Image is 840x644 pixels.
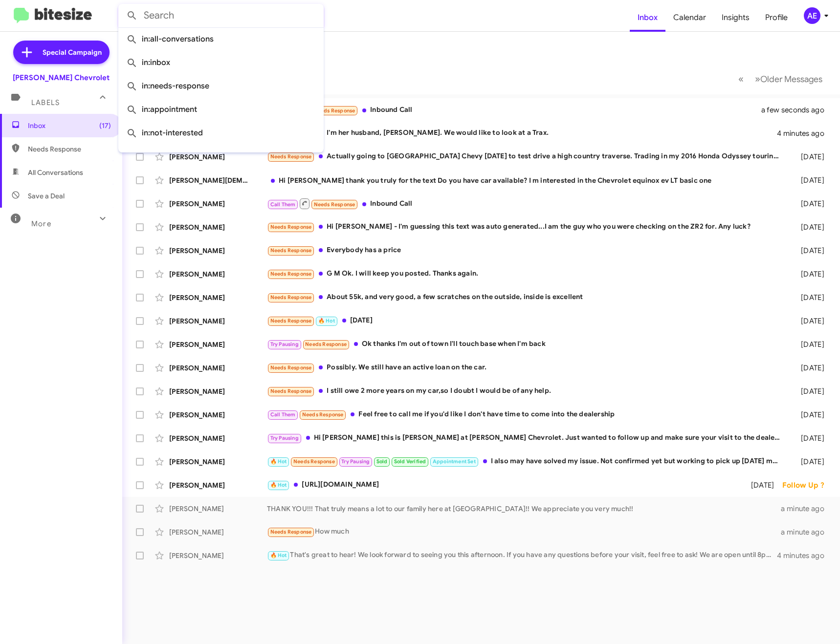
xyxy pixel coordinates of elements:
[787,152,832,162] div: [DATE]
[777,129,832,138] div: 4 minutes ago
[314,107,355,114] span: Needs Response
[267,409,787,420] div: Feel free to call me if you'd like I don't have time to come into the dealership
[305,341,347,347] span: Needs Response
[787,410,832,420] div: [DATE]
[267,128,777,139] div: I'm her husband, [PERSON_NAME]. We would like to look at a Trax.
[267,151,787,162] div: Actually going to [GEOGRAPHIC_DATA] Chevy [DATE] to test drive a high country traverse. Trading i...
[787,246,832,256] div: [DATE]
[270,552,287,558] span: 🔥 Hot
[169,480,267,490] div: [PERSON_NAME]
[341,458,370,465] span: Try Pausing
[796,7,829,24] button: AE
[733,69,828,89] nav: Page navigation example
[433,458,476,465] span: Appointment Set
[270,318,312,324] span: Needs Response
[270,458,287,465] span: 🔥 Hot
[394,458,426,465] span: Sold Verified
[270,153,312,160] span: Needs Response
[31,219,51,228] span: More
[270,365,312,371] span: Needs Response
[270,388,312,394] span: Needs Response
[169,386,267,396] div: [PERSON_NAME]
[787,363,832,373] div: [DATE]
[270,271,312,277] span: Needs Response
[169,433,267,443] div: [PERSON_NAME]
[293,458,335,465] span: Needs Response
[28,144,111,154] span: Needs Response
[781,527,832,537] div: a minute ago
[270,529,312,535] span: Needs Response
[267,292,787,303] div: About 55k, and very good, a few scratches on the outside, inside is excellent
[781,504,832,514] div: a minute ago
[714,3,757,32] a: Insights
[43,47,102,57] span: Special Campaign
[787,340,832,349] div: [DATE]
[13,73,110,83] div: [PERSON_NAME] Chevrolet
[270,341,299,347] span: Try Pausing
[270,435,299,441] span: Try Pausing
[28,121,111,130] span: Inbox
[169,504,267,514] div: [PERSON_NAME]
[267,550,777,561] div: That's great to hear! We look forward to seeing you this afternoon. If you have any questions bef...
[376,458,388,465] span: Sold
[169,316,267,326] div: [PERSON_NAME]
[630,3,665,32] a: Inbox
[270,201,296,208] span: Call Them
[740,480,782,490] div: [DATE]
[270,411,296,418] span: Call Them
[169,340,267,349] div: [PERSON_NAME]
[804,7,820,24] div: AE
[118,4,324,27] input: Search
[267,479,740,491] div: [URL][DOMAIN_NAME]
[267,432,787,444] div: Hi [PERSON_NAME] this is [PERSON_NAME] at [PERSON_NAME] Chevrolet. Just wanted to follow up and m...
[787,222,832,232] div: [DATE]
[749,69,828,89] button: Next
[267,526,781,537] div: How much
[169,246,267,256] div: [PERSON_NAME]
[782,480,832,490] div: Follow Up ?
[267,245,787,256] div: Everybody has a price
[755,73,760,85] span: »
[169,527,267,537] div: [PERSON_NAME]
[267,504,781,514] div: THANK YOU!!! That truly means a lot to our family here at [GEOGRAPHIC_DATA]!! We appreciate you v...
[267,221,787,233] div: Hi [PERSON_NAME] - I'm guessing this text was auto generated...I am the guy who you were checking...
[31,98,60,107] span: Labels
[787,433,832,443] div: [DATE]
[169,410,267,420] div: [PERSON_NAME]
[267,268,787,279] div: G M Ok. I will keep you posted. Thanks again.
[732,69,750,89] button: Previous
[302,411,344,418] span: Needs Response
[774,105,832,115] div: a few seconds ago
[787,386,832,396] div: [DATE]
[126,74,316,98] span: in:needs-response
[169,551,267,560] div: [PERSON_NAME]
[13,41,110,64] a: Special Campaign
[169,175,267,185] div: [PERSON_NAME][DEMOGRAPHIC_DATA]
[267,362,787,373] div: Possibly. We still have an active loan on the car.
[126,145,316,168] span: in:sold-verified
[267,197,787,210] div: Inbound Call
[777,551,832,560] div: 4 minutes ago
[28,191,65,201] span: Save a Deal
[169,152,267,162] div: [PERSON_NAME]
[787,316,832,326] div: [DATE]
[169,363,267,373] div: [PERSON_NAME]
[267,315,787,326] div: [DATE]
[28,168,83,177] span: All Conversations
[126,121,316,145] span: in:not-interested
[757,3,796,32] a: Profile
[267,456,787,467] div: I also may have solved my issue. Not confirmed yet but working to pick up [DATE] morning. Let me ...
[760,74,822,85] span: Older Messages
[787,175,832,185] div: [DATE]
[169,293,267,302] div: [PERSON_NAME]
[787,457,832,467] div: [DATE]
[270,247,312,254] span: Needs Response
[267,104,774,116] div: Inbound Call
[267,386,787,397] div: I still owe 2 more years on my car,so I doubt I would be of any help.
[665,3,714,32] a: Calendar
[318,318,335,324] span: 🔥 Hot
